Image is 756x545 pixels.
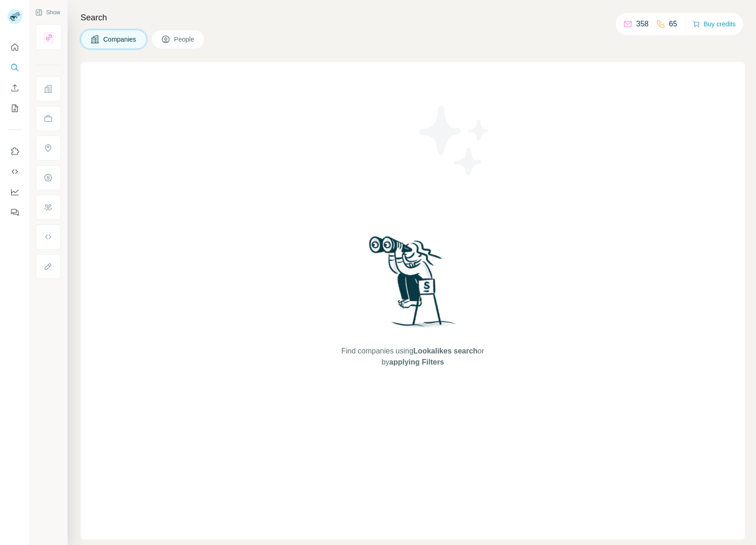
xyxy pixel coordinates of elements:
span: People [174,35,195,44]
button: Quick start [7,39,22,56]
img: Surfe Illustration - Woman searching with binoculars [365,234,461,337]
button: Feedback [7,204,22,221]
span: Find companies using or by [338,346,487,368]
button: My lists [7,100,22,117]
button: Show [29,6,67,19]
img: Surfe Illustration - Stars [413,99,496,182]
button: Use Surfe on LinkedIn [7,143,22,160]
h4: Search [81,11,745,24]
p: 65 [669,19,677,30]
button: Use Surfe API [7,163,22,180]
p: 358 [636,19,649,30]
span: Lookalikes search [413,347,478,355]
button: Dashboard [7,184,22,200]
button: Buy credits [693,18,736,31]
span: applying Filters [389,358,444,366]
button: Enrich CSV [7,80,22,96]
button: Search [7,59,22,76]
span: Companies [103,35,137,44]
